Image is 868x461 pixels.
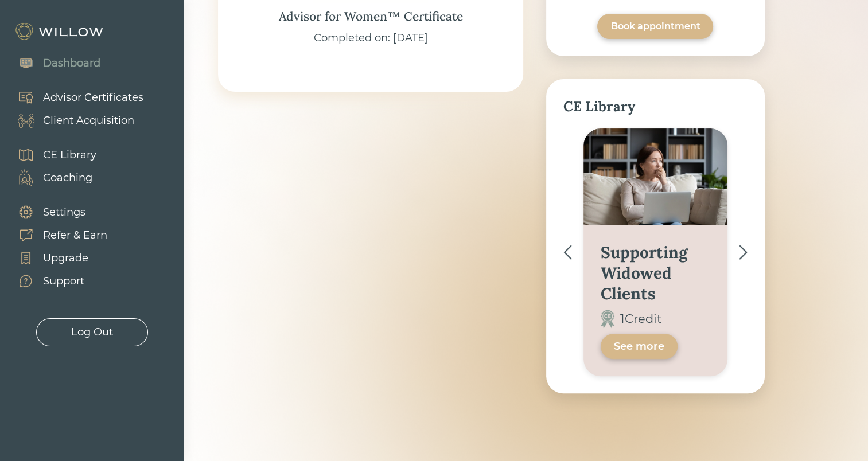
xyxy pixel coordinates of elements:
div: Dashboard [43,56,100,71]
div: Advisor for Women™ Certificate [279,7,463,26]
img: < [563,245,572,260]
a: Coaching [6,166,96,189]
div: Book appointment [610,19,700,33]
div: Settings [43,205,85,220]
div: See more [614,339,664,353]
a: Settings [6,201,107,224]
div: Log Out [71,325,113,340]
img: > [739,245,748,260]
div: Completed on: [DATE] [314,30,428,46]
a: Refer & Earn [6,224,107,247]
div: Coaching [43,170,92,186]
div: Advisor Certificates [43,90,143,106]
div: Support [43,274,84,289]
a: Dashboard [6,52,100,75]
div: Client Acquisition [43,113,134,128]
div: CE Library [43,147,96,163]
div: Supporting Widowed Clients [601,242,710,304]
img: Willow [14,22,106,41]
div: 1 Credit [620,310,662,328]
div: CE Library [563,96,748,117]
a: Advisor Certificates [6,86,143,109]
div: Upgrade [43,251,88,266]
a: CE Library [6,143,96,166]
a: Upgrade [6,247,107,269]
div: Refer & Earn [43,228,107,243]
a: Client Acquisition [6,109,143,132]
